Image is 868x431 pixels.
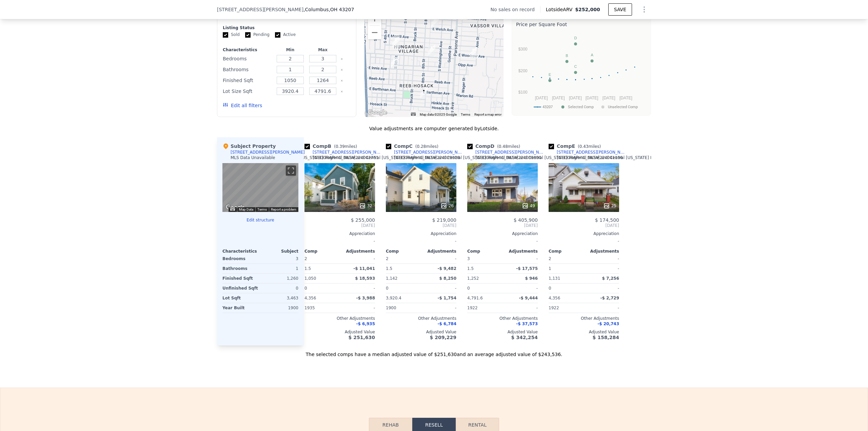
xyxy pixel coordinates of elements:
[386,150,465,155] a: [STREET_ADDRESS][PERSON_NAME]
[585,264,619,273] div: -
[535,96,548,100] text: [DATE]
[386,236,456,246] div: -
[597,321,619,326] span: -$ 20,743
[518,47,528,52] text: $300
[341,283,375,293] div: -
[394,150,465,155] div: [STREET_ADDRESS][PERSON_NAME]
[329,7,354,12] span: , OH 43207
[340,90,343,93] button: Clear
[579,144,589,149] span: 0.43
[304,276,316,281] span: 1,050
[602,276,619,281] span: $ 7,256
[275,32,296,38] label: Active
[386,143,441,150] div: Comp C
[386,276,397,281] span: 1,142
[262,283,298,293] div: 0
[519,296,538,300] span: -$ 9,444
[467,316,538,321] div: Other Adjustments
[467,223,538,228] span: [DATE]
[222,254,259,263] div: Bedrooms
[386,286,389,291] span: 0
[549,143,604,150] div: Comp E
[245,32,251,38] input: Pending
[262,264,298,273] div: 1
[438,296,456,300] span: -$ 1,754
[431,16,439,28] div: 334 E Welch Ave
[304,143,360,150] div: Comp B
[275,47,305,53] div: Min
[557,150,627,155] div: [STREET_ADDRESS][PERSON_NAME]
[386,231,456,236] div: Appreciation
[341,254,375,263] div: -
[575,144,604,149] span: ( miles)
[491,6,540,13] div: No sales on record
[231,155,275,160] div: MLS Data Unavailable
[422,283,456,293] div: -
[494,144,523,149] span: ( miles)
[467,256,470,261] span: 3
[467,329,538,335] div: Adjusted Value
[222,163,298,212] div: Map
[368,26,381,39] button: Zoom out
[303,6,354,13] span: , Columbus
[394,155,541,160] div: [GEOGRAPHIC_DATA] and Central [US_STATE] Regional MLS # 224039890
[413,144,441,149] span: ( miles)
[331,144,360,149] span: ( miles)
[336,144,345,149] span: 0.39
[222,303,259,313] div: Year Built
[474,113,501,116] a: Report a map error
[420,87,428,99] div: 268 Hinkle Ave
[222,274,259,283] div: Finished Sqft
[566,54,568,58] text: B
[422,254,456,263] div: -
[366,108,389,117] img: Google
[222,293,259,303] div: Lot Sqft
[224,203,246,212] a: Open this area in Google Maps (opens a new window)
[549,264,583,273] div: 1
[549,150,627,155] a: [STREET_ADDRESS][PERSON_NAME]
[440,202,454,209] div: 26
[353,266,375,271] span: -$ 11,041
[438,266,456,271] span: -$ 9,482
[359,202,372,209] div: 32
[475,155,623,160] div: [GEOGRAPHIC_DATA] and Central [US_STATE] Regional MLS # 224041196
[222,143,276,150] div: Subject Property
[391,57,398,68] div: 136 E Innis Ave
[239,207,253,212] button: Map Data
[313,150,383,155] div: [STREET_ADDRESS][PERSON_NAME]
[304,223,375,228] span: [DATE]
[467,276,479,281] span: 1,252
[525,276,538,281] span: $ 946
[637,3,651,16] button: Show Options
[549,329,619,335] div: Adjusted Value
[260,249,298,254] div: Subject
[308,47,338,53] div: Max
[549,316,619,321] div: Other Adjustments
[549,276,560,281] span: 1,131
[304,236,375,246] div: -
[230,208,235,211] button: Keyboard shortcuts
[386,249,421,254] div: Comp
[585,303,619,313] div: -
[223,86,273,96] div: Lot Size Sqft
[222,163,298,212] div: Street View
[586,96,598,100] text: [DATE]
[386,316,456,321] div: Other Adjustments
[593,335,619,340] span: $ 158,284
[223,32,240,38] label: Sold
[428,45,435,56] div: 314 E Woodrow Ave
[438,321,456,326] span: -$ 6,784
[340,79,343,82] button: Clear
[546,6,575,13] span: Lotside ARV
[386,329,456,335] div: Adjusted Value
[217,346,651,358] div: The selected comps have a median adjusted value of $251,630 and an average adjusted value of $243...
[549,256,551,261] span: 2
[467,303,501,313] div: 1922
[304,296,316,300] span: 4,356
[349,335,375,340] span: $ 251,630
[467,249,502,254] div: Comp
[222,283,259,293] div: Unfinished Sqft
[516,29,647,114] div: A chart.
[549,286,551,291] span: 0
[356,321,375,326] span: -$ 6,935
